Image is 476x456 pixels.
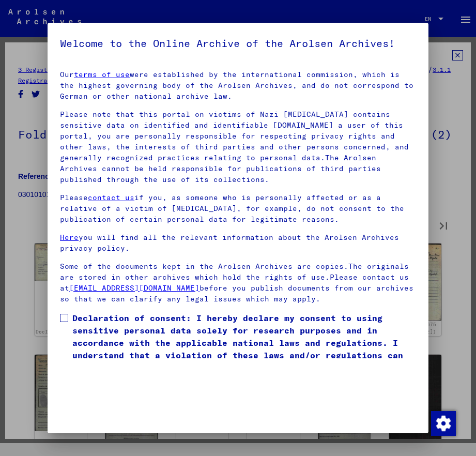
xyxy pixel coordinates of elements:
p: Our were established by the international commission, which is the highest governing body of the ... [60,69,416,102]
span: Declaration of consent: I hereby declare my consent to using sensitive personal data solely for r... [72,312,416,374]
a: contact us [88,193,134,202]
h5: Welcome to the Online Archive of the Arolsen Archives! [60,35,416,52]
a: Here [60,233,79,242]
div: Change consent [431,411,455,435]
p: Please note that this portal on victims of Nazi [MEDICAL_DATA] contains sensitive data on identif... [60,109,416,185]
img: Change consent [431,411,456,436]
a: [EMAIL_ADDRESS][DOMAIN_NAME] [69,283,199,293]
p: Please if you, as someone who is personally affected or as a relative of a victim of [MEDICAL_DAT... [60,192,416,225]
a: terms of use [74,70,130,79]
p: you will find all the relevant information about the Arolsen Archives privacy policy. [60,232,416,254]
p: Some of the documents kept in the Arolsen Archives are copies.The originals are stored in other a... [60,261,416,305]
